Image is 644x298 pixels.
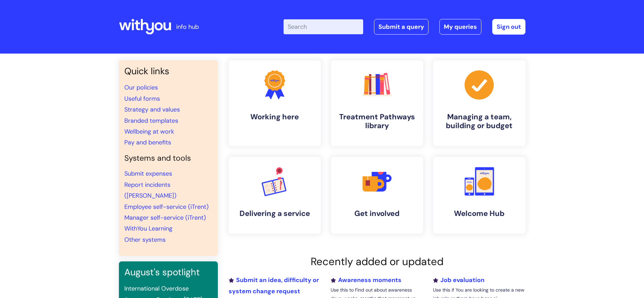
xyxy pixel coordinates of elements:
[336,209,418,218] h4: Get involved
[229,255,525,268] h2: Recently added or updated
[433,276,484,284] a: Job evaluation
[124,95,160,103] a: Useful forms
[374,19,429,35] a: Submit a query
[124,203,209,211] a: Employee self-service (iTrent)
[331,157,423,234] a: Get involved
[492,19,525,35] a: Sign out
[331,276,401,284] a: Awareness moments
[124,138,171,146] a: Pay and benefits
[124,236,166,244] a: Other systems
[234,113,315,121] h4: Working here
[124,105,180,114] a: Strategy and values
[284,19,363,34] input: Search
[124,117,178,125] a: Branded templates
[124,83,158,92] a: Our policies
[124,154,212,163] h4: Systems and tools
[124,214,206,222] a: Manager self-service (iTrent)
[331,60,423,146] a: Treatment Pathways library
[124,170,172,178] a: Submit expenses
[124,224,172,233] a: WithYou Learning
[176,21,199,32] p: info hub
[433,60,525,146] a: Managing a team, building or budget
[234,209,315,218] h4: Delivering a service
[433,157,525,234] a: Welcome Hub
[124,66,212,77] h3: Quick links
[439,113,520,131] h4: Managing a team, building or budget
[124,127,174,136] a: Wellbeing at work
[229,60,321,146] a: Working here
[439,19,481,35] a: My queries
[124,267,212,278] h3: August's spotlight
[229,157,321,234] a: Delivering a service
[229,276,319,295] a: Submit an idea, difficulty or system change request
[124,181,176,200] a: Report incidents ([PERSON_NAME])
[336,113,418,131] h4: Treatment Pathways library
[439,209,520,218] h4: Welcome Hub
[284,19,525,35] div: | -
